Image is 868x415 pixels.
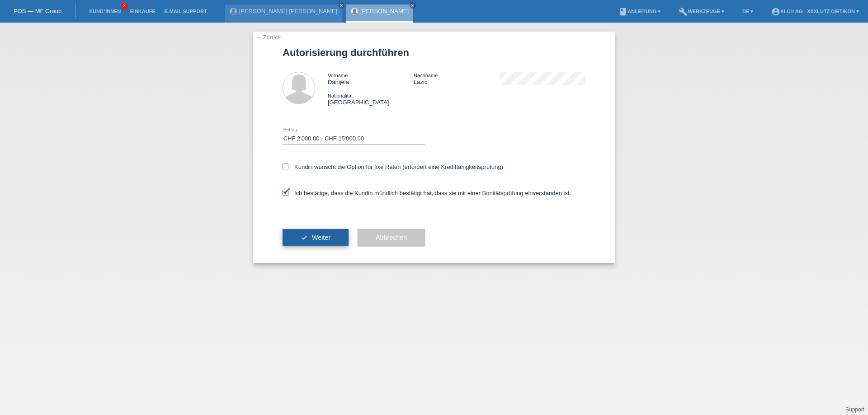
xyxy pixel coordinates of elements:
a: [PERSON_NAME] [360,8,409,14]
a: bookAnleitung ▾ [614,9,665,14]
i: close [339,3,344,8]
i: check [301,234,308,241]
i: book [618,7,627,16]
a: POS — MF Group [14,8,61,14]
button: check Weiter [283,229,349,246]
a: DE ▾ [738,9,758,14]
div: Danijela [328,72,414,85]
a: account_circleXLCH AG - XXXLutz Dietikon ▾ [767,9,863,14]
div: [GEOGRAPHIC_DATA] [328,92,414,106]
label: Ich bestätige, dass die Kundin mündlich bestätigt hat, dass sie mit einer Bonitätsprüfung einvers... [283,190,571,196]
a: close [410,2,416,9]
a: Support [845,406,864,413]
span: Vorname [328,73,348,78]
span: 2 [121,2,128,10]
i: build [679,7,688,16]
i: account_circle [771,7,780,16]
a: Kund*innen [85,9,125,14]
button: Abbrechen [358,229,425,246]
span: Weiter [312,234,330,241]
a: close [338,2,344,9]
i: close [410,3,415,8]
a: buildWerkzeuge ▾ [674,9,729,14]
a: ← Zurück [255,34,281,41]
span: Abbrechen [376,234,407,241]
a: [PERSON_NAME] [PERSON_NAME] [239,8,337,14]
a: E-Mail Support [160,9,212,14]
h1: Autorisierung durchführen [283,47,585,58]
div: Lazic [414,72,500,85]
a: Einkäufe [125,9,160,14]
span: Nachname [414,73,438,78]
label: Kundin wünscht die Option für fixe Raten (erfordert eine Kreditfähigkeitsprüfung) [283,163,503,170]
span: Nationalität [328,93,353,98]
